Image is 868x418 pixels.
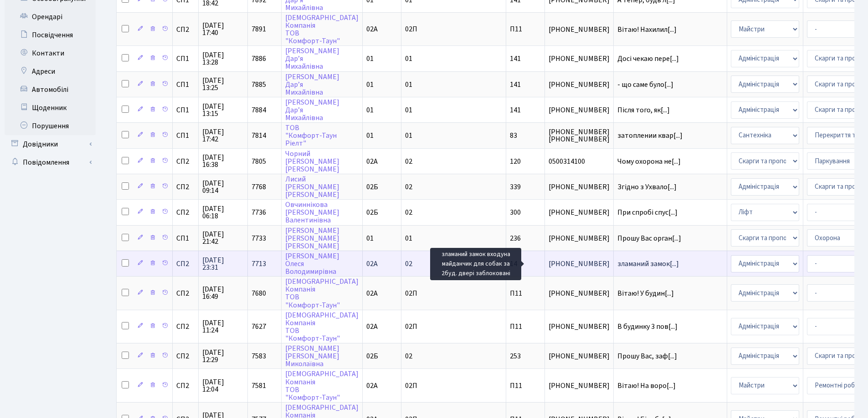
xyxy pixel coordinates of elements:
[252,80,266,90] span: 7885
[176,158,195,165] span: СП2
[285,13,359,46] a: [DEMOGRAPHIC_DATA]КомпаніяТОВ"Комфорт-Таун"
[5,117,96,135] a: Порушення
[405,322,417,332] span: 02П
[510,156,521,166] span: 120
[366,54,374,64] span: 01
[366,156,378,166] span: 02А
[176,209,195,216] span: СП2
[405,233,412,243] span: 01
[202,180,244,194] span: [DATE] 09:14
[285,123,337,148] a: ТОВ"Комфорт-ТаунРіелт"
[510,381,522,391] span: П11
[176,132,195,139] span: СП1
[202,77,244,91] span: [DATE] 13:25
[549,209,610,216] span: [PHONE_NUMBER]
[405,131,412,141] span: 01
[549,55,610,62] span: [PHONE_NUMBER]
[405,182,412,192] span: 02
[617,131,683,141] span: затоплении квар[...]
[252,131,266,141] span: 7814
[176,260,195,267] span: СП2
[617,207,678,217] span: При спробі спус[...]
[252,54,266,64] span: 7886
[202,257,244,271] span: [DATE] 23:31
[202,319,244,334] span: [DATE] 11:24
[285,310,359,343] a: [DEMOGRAPHIC_DATA]КомпаніяТОВ"Комфорт-Таун"
[285,226,339,251] a: [PERSON_NAME][PERSON_NAME][PERSON_NAME]
[510,25,522,35] span: П11
[617,288,674,298] span: Вітаю! У будин[...]
[285,72,339,97] a: [PERSON_NAME]Дар’яМихайлівна
[549,106,610,114] span: [PHONE_NUMBER]
[252,259,266,269] span: 7713
[285,251,339,277] a: [PERSON_NAME]ОлесяВолодимирівна
[202,349,244,363] span: [DATE] 12:29
[202,286,244,300] span: [DATE] 16:49
[617,381,676,391] span: Вітаю! На воро[...]
[430,248,521,280] div: зламаний замок входуна майданчик для собак за 2буд. двері заблоковані
[252,322,266,332] span: 7627
[405,351,412,361] span: 02
[202,51,244,66] span: [DATE] 13:28
[405,54,412,64] span: 01
[366,233,374,243] span: 01
[252,105,266,115] span: 7884
[202,378,244,393] span: [DATE] 12:04
[617,233,681,243] span: Прошу Вас орган[...]
[366,105,374,115] span: 01
[510,207,521,217] span: 300
[549,290,610,297] span: [PHONE_NUMBER]
[176,382,195,389] span: СП2
[285,277,359,310] a: [DEMOGRAPHIC_DATA]КомпаніяТОВ"Комфорт-Таун"
[285,369,359,403] a: [DEMOGRAPHIC_DATA]КомпаніяТОВ"Комфорт-Таун"
[405,105,412,115] span: 01
[366,259,378,269] span: 02А
[366,381,378,391] span: 02А
[510,351,521,361] span: 253
[285,97,339,123] a: [PERSON_NAME]Дар’яМихайлівна
[366,322,378,332] span: 02А
[549,158,610,165] span: 0500314100
[5,62,96,81] a: Адреси
[176,353,195,360] span: СП2
[510,80,521,90] span: 141
[202,128,244,143] span: [DATE] 17:42
[285,200,339,225] a: Овчиннікова[PERSON_NAME]Валентинівна
[5,8,96,26] a: Орендарі
[510,131,517,141] span: 83
[176,26,195,33] span: СП2
[510,105,521,115] span: 141
[617,259,679,269] span: зламаний замок[...]
[366,207,378,217] span: 02Б
[405,207,412,217] span: 02
[549,183,610,191] span: [PHONE_NUMBER]
[617,156,681,166] span: Чому охорона не[...]
[202,231,244,245] span: [DATE] 21:42
[366,351,378,361] span: 02Б
[252,182,266,192] span: 7768
[510,288,522,298] span: П11
[285,174,339,200] a: Лисий[PERSON_NAME][PERSON_NAME]
[510,182,521,192] span: 339
[176,55,195,62] span: СП1
[510,54,521,64] span: 141
[405,80,412,90] span: 01
[549,26,610,33] span: [PHONE_NUMBER]
[252,351,266,361] span: 7583
[405,381,417,391] span: 02П
[202,103,244,117] span: [DATE] 13:15
[5,26,96,44] a: Посвідчення
[617,182,677,192] span: Згідно з Ухвало[...]
[252,156,266,166] span: 7805
[617,105,670,115] span: Після того, як[...]
[252,233,266,243] span: 7733
[366,131,374,141] span: 01
[202,154,244,168] span: [DATE] 16:38
[5,44,96,62] a: Контакти
[252,288,266,298] span: 7680
[549,81,610,88] span: [PHONE_NUMBER]
[5,81,96,99] a: Автомобілі
[366,288,378,298] span: 02А
[366,80,374,90] span: 01
[617,351,677,361] span: Прошу Вас, заф[...]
